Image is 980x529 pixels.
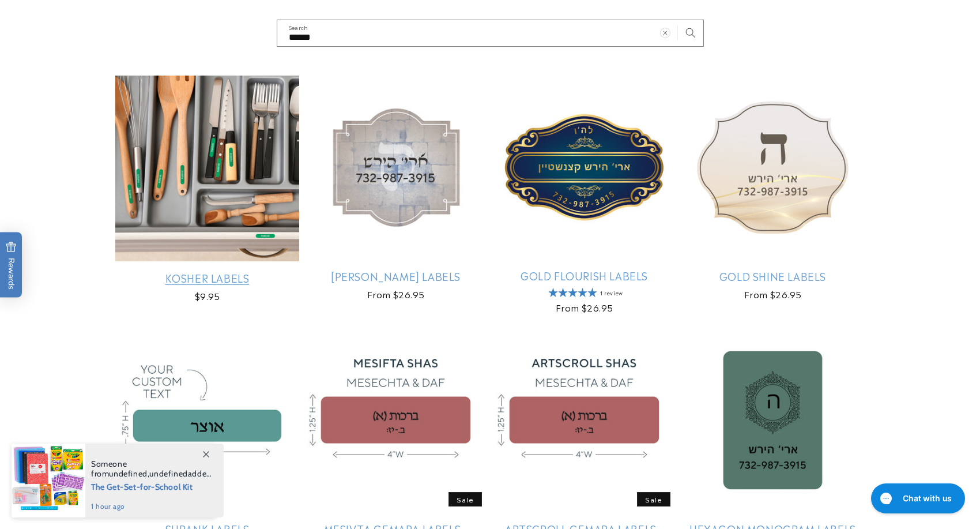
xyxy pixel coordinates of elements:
[653,20,678,46] button: Clear search term
[9,437,146,471] iframe: Sign Up via Text for Offers
[304,269,488,283] a: [PERSON_NAME] Labels
[109,468,147,479] span: undefined
[91,459,212,479] span: Someone from , added this product to their cart.
[865,479,968,517] iframe: Gorgias live chat messenger
[91,501,212,512] span: 1 hour ago
[681,269,865,283] a: Gold Shine Labels
[6,241,17,289] span: Rewards
[492,269,676,282] a: Gold Flourish Labels
[91,479,212,493] span: The Get-Set-for-School Kit
[678,20,703,46] button: Search
[149,468,187,479] span: undefined
[115,271,299,284] a: Kosher Labels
